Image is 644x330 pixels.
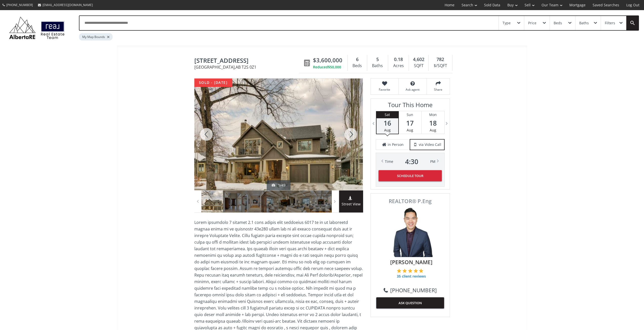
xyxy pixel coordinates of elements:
[194,79,232,87] div: sold - [DATE]
[377,111,398,118] div: Sat
[385,158,435,165] div: Time PM
[7,15,67,41] img: Logo
[6,3,33,7] span: [PHONE_NUMBER]
[405,158,418,165] span: 4 : 30
[397,268,401,273] img: 1 of 5 stars
[413,268,418,273] img: 4 of 5 stars
[528,21,536,25] div: Price
[554,21,562,25] div: Beds
[35,0,95,10] a: [EMAIL_ADDRESS][DOMAIN_NAME]
[313,56,342,64] span: $3,600,000
[194,65,302,69] span: [GEOGRAPHIC_DATA] , AB T2S 0Z1
[376,199,444,204] span: REALTOR® P.Eng
[579,21,589,25] div: Baths
[503,21,511,25] div: Type
[384,128,391,132] span: Aug
[399,111,421,118] div: Sun
[313,65,342,70] div: Reduced
[411,62,426,70] div: SQFT
[370,56,385,63] div: 5
[391,56,406,63] div: 0.18
[370,62,385,70] div: Baths
[422,111,444,118] div: Mon
[79,33,113,41] div: My Map Bounds
[43,3,93,7] span: [EMAIL_ADDRESS][DOMAIN_NAME]
[194,57,302,65] span: 1231 Riverdale Avenue SW
[429,87,447,92] span: Share
[376,101,445,111] h3: Tour This Home
[272,183,285,188] div: 1/49
[408,268,412,273] img: 3 of 5 stars
[384,286,437,294] a: [PHONE_NUMBER]
[431,62,449,70] div: $/SQFT
[419,142,441,147] span: via Video Call
[391,62,406,70] div: Acres
[430,128,436,132] span: Aug
[402,268,407,273] img: 2 of 5 stars
[379,170,442,181] button: Schedule Tour
[339,201,363,207] span: Street View
[379,258,444,266] span: [PERSON_NAME]
[419,268,423,273] img: 5 of 5 stars
[605,21,615,25] div: Filters
[413,56,424,63] span: 4,602
[388,142,404,147] span: in Person
[373,87,396,92] span: Favorite
[431,56,449,63] div: 782
[401,87,424,92] span: Ask agent
[328,65,341,70] span: $50,000
[350,62,364,70] div: Beds
[399,120,421,127] span: 17
[376,297,444,308] button: ASK QUESTION
[350,56,364,63] div: 6
[385,206,435,257] img: Photo of Colin Woo
[422,120,444,127] span: 18
[194,79,363,190] div: 1231 Riverdale Avenue SW Calgary, AB T2S 0Z1 - Photo 1 of 49
[377,120,398,127] span: 16
[397,274,426,279] span: 35 client reviews
[407,128,413,132] span: Aug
